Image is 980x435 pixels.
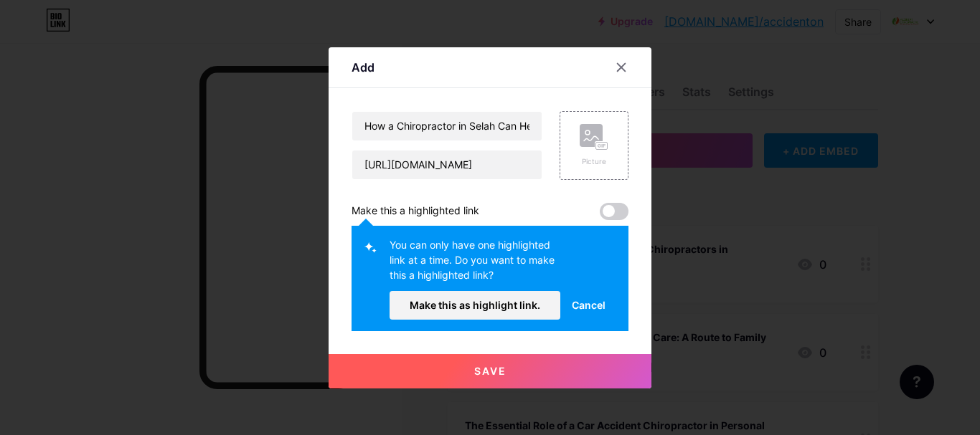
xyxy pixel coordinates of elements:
span: Make this as highlight link. [410,299,540,311]
div: Picture [580,156,608,167]
span: Cancel [572,297,606,312]
div: Add [352,59,374,76]
div: Make this a highlighted link [352,203,479,220]
input: Title [352,112,542,140]
button: Cancel [560,291,617,320]
span: Save [474,365,507,377]
button: Make this as highlight link. [390,291,560,320]
button: Save [329,354,651,388]
div: You can only have one highlighted link at a time. Do you want to make this a highlighted link? [390,237,560,291]
input: URL [352,150,542,179]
